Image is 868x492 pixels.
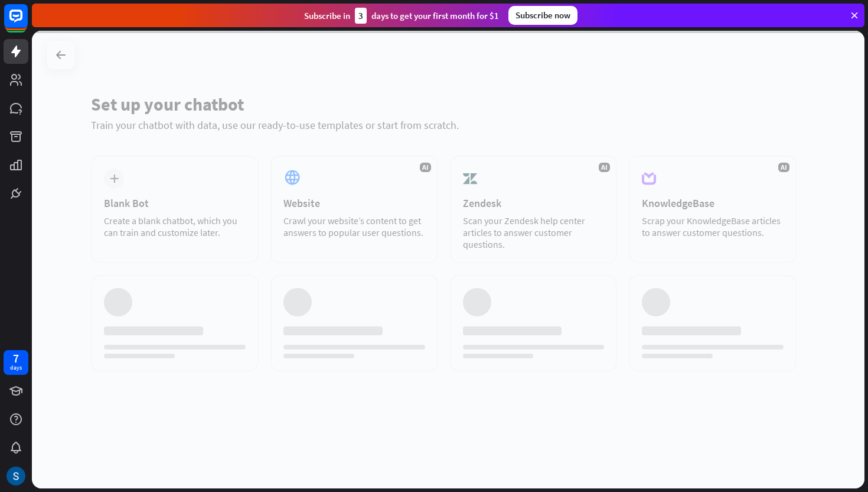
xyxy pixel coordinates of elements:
div: Subscribe in days to get your first month for $1 [304,8,499,24]
div: days [10,364,22,372]
a: 7 days [4,350,28,375]
div: 3 [355,8,367,24]
div: Subscribe now [508,6,577,25]
div: 7 [13,353,19,364]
